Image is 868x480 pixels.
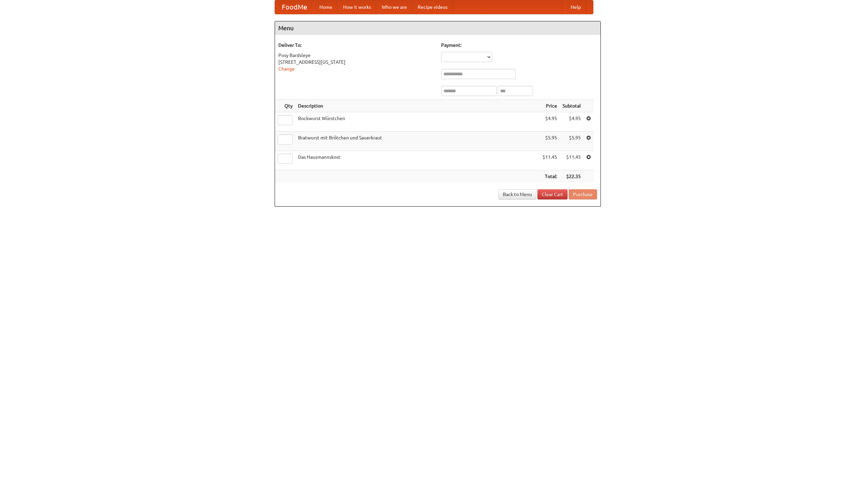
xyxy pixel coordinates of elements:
[376,0,412,14] a: Who we are
[540,170,560,183] th: Total:
[275,0,314,14] a: FoodMe
[560,132,584,151] td: $5.95
[278,52,434,59] div: Posy Bardsleye
[295,151,540,170] td: Das Hausmannskost
[560,100,584,112] th: Subtotal
[560,112,584,132] td: $4.95
[498,189,536,199] a: Back to Menu
[540,151,560,170] td: $11.45
[540,100,560,112] th: Price
[295,112,540,132] td: Bockwurst Würstchen
[278,59,434,65] div: [STREET_ADDRESS][US_STATE]
[295,100,540,112] th: Description
[565,0,586,14] a: Help
[540,112,560,132] td: $4.95
[275,100,295,112] th: Qty
[412,0,453,14] a: Recipe videos
[278,66,295,72] a: Change
[275,21,600,35] h4: Menu
[569,189,597,199] button: Purchase
[540,132,560,151] td: $5.95
[560,151,584,170] td: $11.45
[278,42,434,49] h5: Deliver To:
[338,0,376,14] a: How it works
[314,0,338,14] a: Home
[441,42,597,49] h5: Payment:
[537,189,568,199] a: Clear Cart
[560,170,584,183] th: $22.35
[295,132,540,151] td: Bratwurst mit Brötchen und Sauerkraut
